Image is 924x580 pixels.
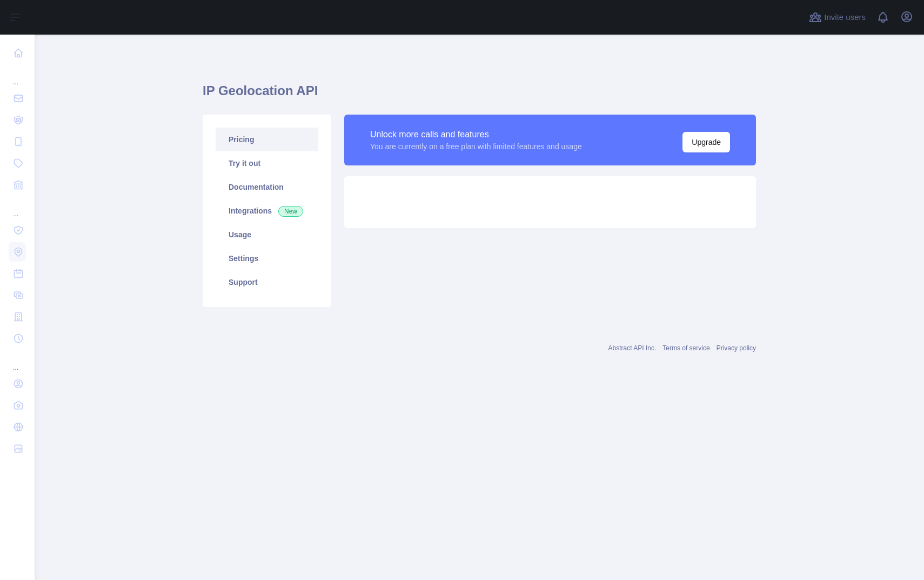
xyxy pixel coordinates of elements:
a: Pricing [216,128,318,151]
span: Invite users [824,11,866,24]
a: Try it out [216,151,318,175]
a: Abstract API Inc. [608,344,657,352]
h1: IP Geolocation API [203,82,756,108]
button: Invite users [807,9,868,26]
a: Terms of service [662,344,709,352]
a: Documentation [216,175,318,199]
a: Support [216,270,318,294]
a: Settings [216,246,318,270]
button: Upgrade [682,132,730,152]
a: Integrations New [216,199,318,223]
a: Privacy policy [717,344,756,352]
div: ... [9,350,26,372]
a: Usage [216,223,318,246]
div: ... [9,65,26,86]
div: ... [9,197,26,218]
span: New [278,206,303,217]
div: Unlock more calls and features [370,128,582,141]
div: You are currently on a free plan with limited features and usage [370,141,582,152]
